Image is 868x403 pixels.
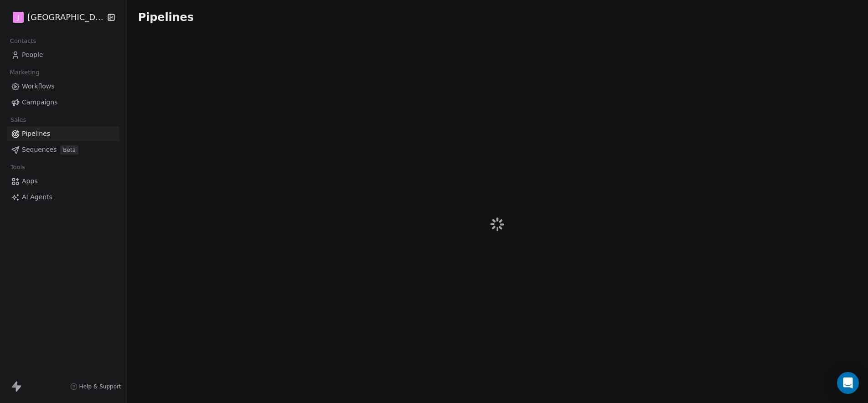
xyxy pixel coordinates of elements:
a: SequencesBeta [7,142,119,157]
a: Apps [7,174,119,189]
span: Workflows [22,82,55,91]
span: Marketing [6,66,43,79]
span: Pipelines [138,11,194,24]
span: Help & Support [79,383,121,390]
span: Sales [6,113,30,127]
span: Contacts [6,34,40,48]
button: J[GEOGRAPHIC_DATA] [11,10,100,25]
span: People [22,50,43,60]
span: [GEOGRAPHIC_DATA] [27,11,104,23]
a: Pipelines [7,126,119,141]
span: Apps [22,176,38,186]
a: AI Agents [7,190,119,205]
div: Open Intercom Messenger [837,372,859,394]
a: People [7,47,119,62]
a: Help & Support [70,383,121,390]
span: J [17,13,19,22]
span: Beta [60,145,78,155]
span: Sequences [22,145,57,155]
span: Tools [6,160,29,174]
span: Pipelines [22,129,50,139]
a: Campaigns [7,95,119,110]
a: Workflows [7,79,119,94]
span: Campaigns [22,98,57,107]
span: AI Agents [22,192,52,202]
